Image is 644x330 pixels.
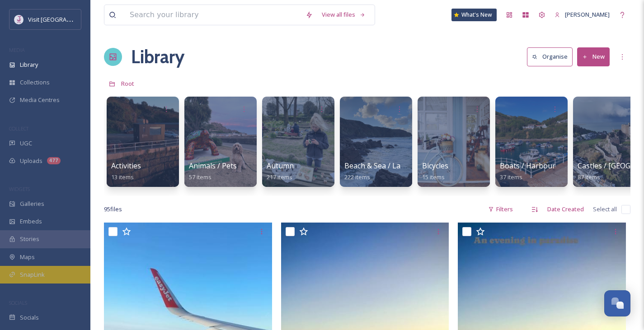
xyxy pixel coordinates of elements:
[14,15,24,24] img: Events-Jersey-Logo.png
[577,47,610,66] button: New
[451,9,497,21] a: What's New
[131,43,184,70] a: Library
[104,205,122,214] span: 95 file s
[121,79,134,88] span: Root
[500,162,555,181] a: Boats / Harbour37 items
[20,217,42,226] span: Embeds
[189,161,237,171] span: Animals / Pets
[121,78,134,89] a: Root
[344,173,370,181] span: 222 items
[9,46,25,53] span: MEDIA
[125,5,301,25] input: Search your library
[20,235,39,243] span: Stories
[578,173,600,181] span: 87 items
[20,157,42,165] span: Uploads
[484,200,517,218] div: Filters
[28,15,98,23] span: Visit [GEOGRAPHIC_DATA]
[500,161,555,171] span: Boats / Harbour
[111,173,134,181] span: 13 items
[20,200,44,208] span: Galleries
[20,253,35,261] span: Maps
[565,10,610,19] span: [PERSON_NAME]
[317,6,370,23] a: View all files
[543,200,588,218] div: Date Created
[422,173,445,181] span: 15 items
[20,78,50,87] span: Collections
[20,313,39,322] span: Socials
[9,186,30,192] span: WIDGETS
[189,173,212,181] span: 57 items
[9,125,28,132] span: COLLECT
[593,205,617,214] span: Select all
[550,6,614,23] a: [PERSON_NAME]
[527,47,573,66] button: Organise
[422,162,448,181] a: Bicycles15 items
[9,299,27,306] span: SOCIALS
[47,157,61,164] div: 477
[20,96,60,104] span: Media Centres
[267,162,294,181] a: Autumn217 items
[267,161,294,171] span: Autumn
[20,270,45,279] span: SnapLink
[344,161,490,171] span: Beach & Sea / Landscape / Swimming Pools
[189,162,237,181] a: Animals / Pets57 items
[20,60,38,69] span: Library
[422,161,448,171] span: Bicycles
[111,162,141,181] a: Activities13 items
[500,173,522,181] span: 37 items
[111,161,141,171] span: Activities
[267,173,292,181] span: 217 items
[344,162,490,181] a: Beach & Sea / Landscape / Swimming Pools222 items
[20,139,32,148] span: UGC
[604,290,630,316] button: Open Chat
